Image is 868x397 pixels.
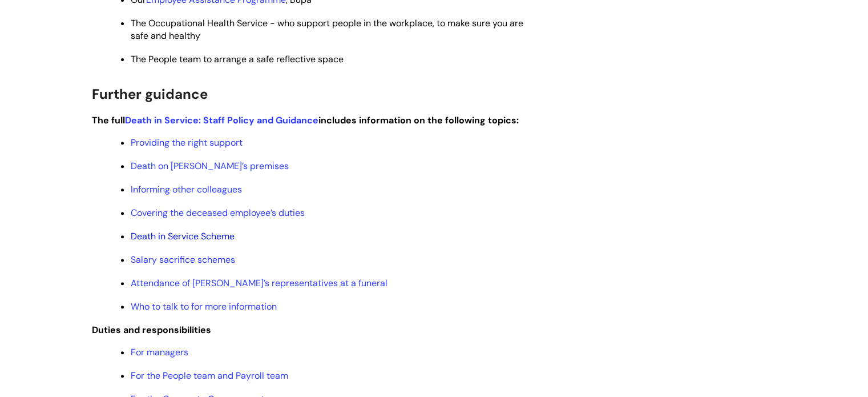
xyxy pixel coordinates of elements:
a: Who to talk to for more information [131,300,277,312]
a: For the People team and Payroll team [131,370,288,382]
a: Salary sacrifice schemes [131,254,235,266]
a: For managers [131,346,188,358]
span: Further guidance [92,85,208,103]
a: Death on [PERSON_NAME]’s premises [131,160,289,172]
a: Death in Service Scheme [131,230,235,242]
a: Providing the right support [131,137,243,149]
span: The Occupational Health Service - who support people in the workplace, to make sure you are safe ... [131,17,523,42]
a: Informing other colleagues [131,183,242,195]
a: Death in Service: Staff Policy and Guidance [125,114,318,126]
span: The People team to arrange a safe reflective space [131,53,344,65]
strong: Duties and responsibilities [92,324,211,336]
strong: The full includes information on the following topics: [92,114,519,126]
a: Covering the deceased employee’s duties [131,207,305,219]
a: Attendance of [PERSON_NAME]’s representatives at a funeral [131,277,387,289]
